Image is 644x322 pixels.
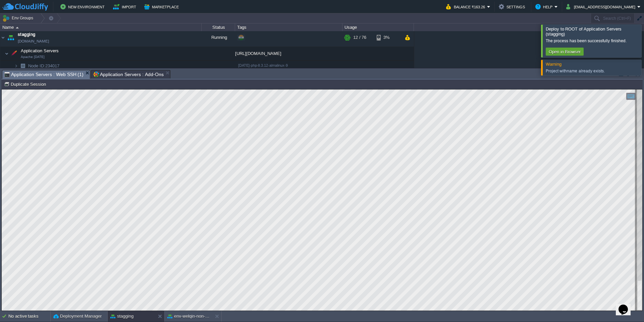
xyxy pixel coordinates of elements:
span: [DATE]-php-8.3.12-almalinux-9 [238,63,288,67]
img: AMDAwAAAACH5BAEAAAAALAAAAAABAAEAAAICRAEAOw== [18,61,28,71]
div: Project with name already exists. [546,68,640,74]
iframe: chat widget [616,295,637,315]
button: Import [113,3,138,11]
img: AMDAwAAAACH5BAEAAAAALAAAAAABAAEAAAICRAEAOw== [14,61,18,71]
button: env-welqin-non-prod [167,313,210,320]
span: Application Servers : Add-Ons [93,70,163,78]
div: Running [202,28,235,47]
button: New Environment [60,3,107,11]
img: AMDAwAAAACH5BAEAAAAALAAAAAABAAEAAAICRAEAOw== [0,28,6,47]
div: Tags [235,23,342,31]
a: [DOMAIN_NAME] [18,38,49,45]
span: Apache [DATE] [21,55,45,59]
a: Application ServersApache [DATE] [20,48,60,53]
button: Duplicate Session [4,81,48,87]
button: Marketplace [144,3,181,11]
img: AMDAwAAAACH5BAEAAAAALAAAAAABAAEAAAICRAEAOw== [5,47,9,60]
span: Application Servers : Web SSH (1) [4,70,84,79]
button: stagging [110,313,133,320]
img: CloudJiffy [2,3,48,11]
button: Env Groups [2,13,36,23]
a: stagging [18,31,36,38]
span: 234017 [28,63,60,69]
span: Deploy to ROOT of Application Servers (stagging) [546,26,622,37]
span: Application Servers [20,48,60,54]
div: [URL][DOMAIN_NAME] [235,47,342,60]
span: Node ID: [28,63,45,68]
div: Status [202,23,235,31]
span: Warning [546,62,561,67]
button: Open in Browser [547,49,583,55]
div: No active tasks [8,311,50,322]
div: 12 / 76 [353,28,366,47]
div: 3% [377,28,398,47]
button: Settings [499,3,527,11]
div: Name [1,23,201,31]
button: Balance ₹163.26 [446,3,487,11]
a: Node ID:234017 [28,63,60,69]
img: AMDAwAAAACH5BAEAAAAALAAAAAABAAEAAAICRAEAOw== [16,27,19,28]
button: [EMAIL_ADDRESS][DOMAIN_NAME] [566,3,637,11]
img: AMDAwAAAACH5BAEAAAAALAAAAAABAAEAAAICRAEAOw== [6,28,15,47]
img: AMDAwAAAACH5BAEAAAAALAAAAAABAAEAAAICRAEAOw== [9,47,18,60]
button: Deployment Manager [53,313,102,320]
div: The process has been successfully finished. [546,38,640,44]
div: Usage [343,23,414,31]
button: Help [535,3,554,11]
